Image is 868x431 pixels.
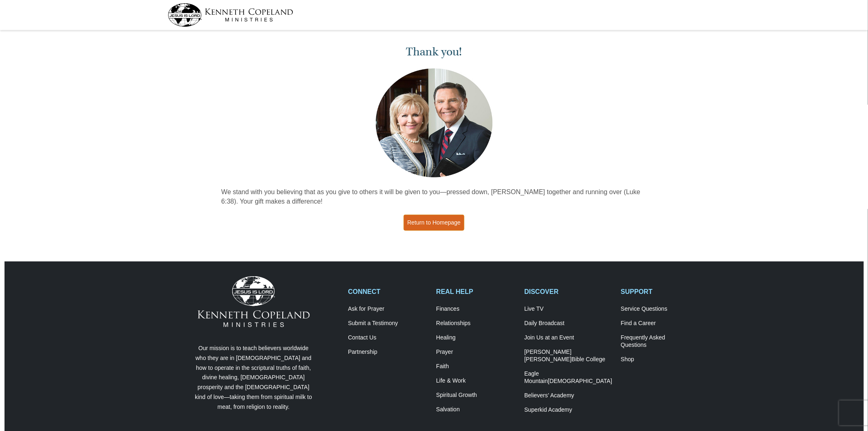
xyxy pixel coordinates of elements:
[524,288,612,296] h2: DISCOVER
[436,363,516,370] a: Faith
[524,334,612,342] a: Join Us at an Event
[436,305,516,313] a: Finances
[548,378,612,384] span: [DEMOGRAPHIC_DATA]
[571,356,605,362] span: Bible College
[348,305,428,313] a: Ask for Prayer
[436,334,516,342] a: Healing
[621,305,701,313] a: Service Questions
[348,288,428,296] h2: CONNECT
[524,392,612,399] a: Believers’ Academy
[168,3,293,27] img: kcm-header-logo.svg
[348,320,428,327] a: Submit a Testimony
[621,334,701,349] a: Frequently AskedQuestions
[198,276,310,327] img: Kenneth Copeland Ministries
[193,344,314,412] p: Our mission is to teach believers worldwide who they are in [DEMOGRAPHIC_DATA] and how to operate...
[524,370,612,385] a: Eagle Mountain[DEMOGRAPHIC_DATA]
[348,348,428,356] a: Partnership
[436,406,516,413] a: Salvation
[436,320,516,327] a: Relationships
[436,288,516,296] h2: REAL HELP
[222,188,647,206] p: We stand with you believing that as you give to others it will be given to you—pressed down, [PER...
[621,356,701,363] a: Shop
[404,215,464,231] a: Return to Homepage
[524,320,612,327] a: Daily Broadcast
[348,334,428,342] a: Contact Us
[621,320,701,327] a: Find a Career
[374,66,495,179] img: Kenneth and Gloria
[621,288,701,296] h2: SUPPORT
[436,348,516,356] a: Prayer
[524,406,612,414] a: Superkid Academy
[524,305,612,313] a: Live TV
[524,348,612,363] a: [PERSON_NAME] [PERSON_NAME]Bible College
[222,45,647,59] h1: Thank you!
[436,377,516,385] a: Life & Work
[436,392,516,399] a: Spiritual Growth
